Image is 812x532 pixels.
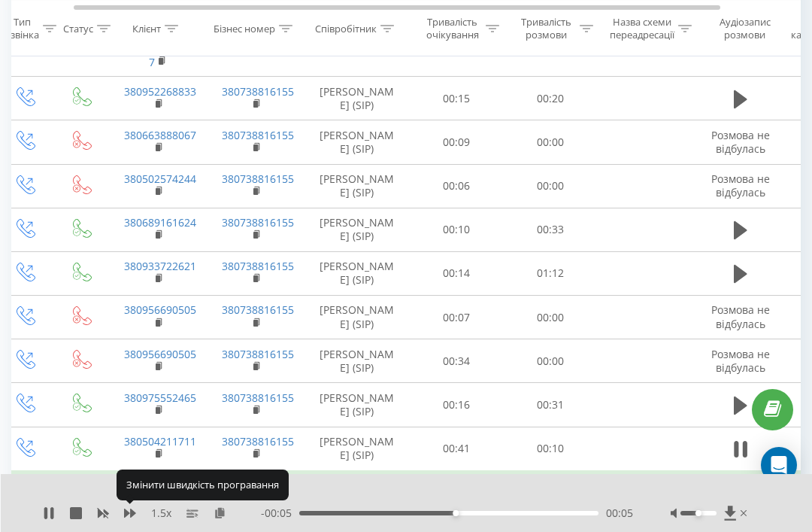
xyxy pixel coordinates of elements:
[410,427,504,471] td: 00:41
[63,22,93,35] div: Статус
[504,296,598,339] td: 00:00
[124,259,196,273] a: 380933722621
[504,383,598,427] td: 00:31
[504,164,598,208] td: 00:00
[606,506,633,521] span: 00:05
[304,296,410,339] td: [PERSON_NAME] (SIP)
[410,77,504,120] td: 00:15
[410,251,504,295] td: 00:14
[222,128,294,142] a: 380738816155
[453,510,459,516] div: Accessibility label
[504,427,598,471] td: 00:10
[315,22,377,35] div: Співробітник
[711,172,770,199] span: Розмова не відбулась
[304,120,410,164] td: [PERSON_NAME] (SIP)
[222,347,294,361] a: 380738816155
[5,16,39,41] div: Тип дзвінка
[222,172,294,186] a: 380738816155
[410,383,504,427] td: 00:16
[222,434,294,448] a: 380738816155
[124,391,196,405] a: 380975552465
[423,16,482,41] div: Тривалість очікування
[304,339,410,383] td: [PERSON_NAME] (SIP)
[124,347,196,361] a: 380956690505
[410,208,504,251] td: 00:10
[711,302,770,330] span: Розмова не відбулась
[304,77,410,120] td: [PERSON_NAME] (SIP)
[261,506,299,521] span: - 00:05
[304,164,410,208] td: [PERSON_NAME] (SIP)
[222,259,294,273] a: 380738816155
[214,22,275,35] div: Бізнес номер
[504,251,598,295] td: 01:12
[222,391,294,405] a: 380738816155
[124,172,196,186] a: 380502574244
[304,383,410,427] td: [PERSON_NAME] (SIP)
[222,215,294,230] a: 380738816155
[410,296,504,339] td: 00:07
[132,22,161,35] div: Клієнт
[151,506,171,521] span: 1.5 x
[124,84,196,99] a: 380952268833
[504,339,598,383] td: 00:00
[504,120,598,164] td: 00:00
[124,434,196,448] a: 380504211711
[222,84,294,99] a: 380738816155
[610,16,674,41] div: Назва схеми переадресації
[504,77,598,120] td: 00:20
[304,251,410,295] td: [PERSON_NAME] (SIP)
[517,16,576,41] div: Тривалість розмови
[124,128,196,142] a: 380663888067
[410,339,504,383] td: 00:34
[304,208,410,251] td: [PERSON_NAME] (SIP)
[504,208,598,251] td: 00:33
[695,510,701,516] div: Accessibility label
[410,164,504,208] td: 00:06
[222,302,294,317] a: 380738816155
[708,16,781,41] div: Аудіозапис розмови
[124,302,196,317] a: 380956690505
[761,447,797,483] div: Open Intercom Messenger
[410,120,504,164] td: 00:09
[711,347,770,375] span: Розмова не відбулась
[124,215,196,230] a: 380689161624
[304,427,410,471] td: [PERSON_NAME] (SIP)
[711,128,770,156] span: Розмова не відбулась
[117,470,289,500] div: Змінити швидкість програвання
